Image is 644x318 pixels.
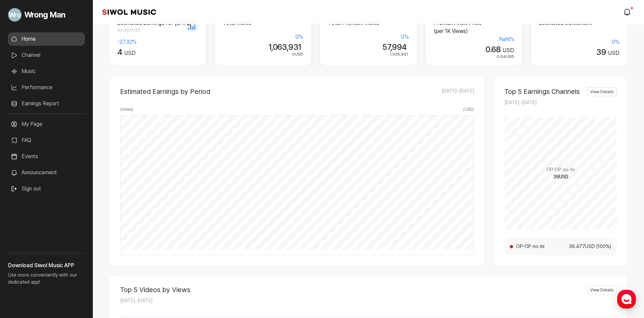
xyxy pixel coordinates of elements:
h2: Top 5 Earnings Channels [504,87,580,96]
div: USD [434,54,514,60]
span: Settings [100,223,116,229]
a: Home [2,213,44,230]
span: Messages [56,224,76,229]
a: Go to My Profile [8,5,85,24]
span: Home [17,223,29,229]
span: 57,994 [382,42,406,52]
a: Announcement [8,166,85,179]
a: FAQ [8,134,85,147]
span: 39 USD [553,173,568,180]
span: 39.477 USD [563,243,595,250]
a: Channel [8,48,85,62]
span: [DATE] ~ [DATE] [442,87,474,96]
div: 0 % [223,33,303,41]
span: 1,005,937 [390,52,408,57]
div: 0 % [328,33,408,41]
a: Messages [44,213,87,230]
a: Music [8,65,85,78]
span: Wrong Man [24,9,65,21]
span: [DATE] ~ [DATE] [504,100,537,105]
div: -27.32 % [117,38,198,46]
a: Home [8,32,85,46]
a: View Details [587,286,617,294]
span: [DATE] ~ [DATE] [120,298,152,303]
h2: Estimated Earnings by Period [120,87,210,96]
a: My Page [8,117,85,131]
span: 39 [596,47,606,57]
h2: Top 5 Videos by Views [120,286,190,294]
div: USD [223,51,303,58]
a: Events [8,150,85,163]
a: Settings [87,213,129,230]
span: ( 100 %) [595,243,611,250]
a: modal.notifications [621,5,635,19]
div: USD [539,47,619,57]
button: Sign out [8,182,44,196]
span: 0 [292,52,295,57]
span: ( views ) [120,106,133,112]
span: 0.68 [486,44,501,54]
div: USD [434,45,514,55]
a: View Details [587,87,617,96]
span: ( USD ) [463,106,474,112]
div: NaN % [434,35,514,43]
span: 1,063,931 [269,42,301,52]
span: OP-OP no mi [546,166,575,173]
h3: Download Siwol Music APP [8,261,85,270]
p: Use more conveniently with our dedicated app! [8,270,85,291]
span: As of [DATE] [117,27,198,33]
div: 0 % [539,38,619,46]
p: (per 1K Views) [434,27,514,35]
a: Performance [8,81,85,94]
span: 4 [117,47,122,57]
a: Earnings Report [8,97,85,110]
div: USD [117,47,198,57]
span: 0.04 [497,54,506,59]
span: OP-OP no mi [516,243,563,250]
